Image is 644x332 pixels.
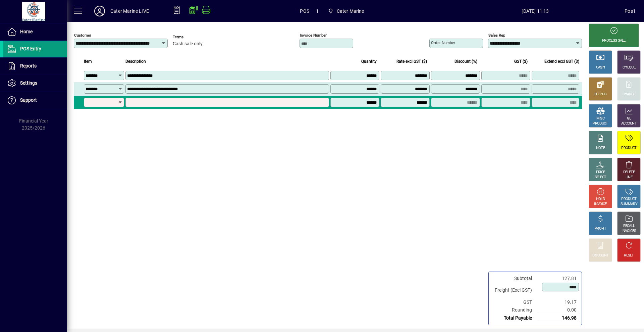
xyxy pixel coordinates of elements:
[3,92,67,109] a: Support
[20,46,41,51] span: POS Entry
[491,298,539,306] td: GST
[514,58,528,65] span: GST ($)
[89,5,110,17] button: Profile
[596,197,605,202] div: HOLD
[488,33,505,38] mat-label: Sales rep
[595,175,606,180] div: SELECT
[621,121,637,126] div: ACCOUNT
[20,80,37,86] span: Settings
[594,202,606,207] div: INVOICE
[20,63,37,68] span: Reports
[337,6,364,16] span: Cater Marine
[125,58,146,65] span: Description
[596,146,605,151] div: NOTE
[491,275,539,282] td: Subtotal
[454,58,477,65] span: Discount (%)
[621,146,636,151] div: PRODUCT
[596,116,604,121] div: MISC
[596,65,605,70] div: CASH
[300,6,309,16] span: POS
[539,298,579,306] td: 19.17
[539,314,579,322] td: 146.98
[491,306,539,314] td: Rounding
[621,197,636,202] div: PRODUCT
[20,29,33,34] span: Home
[544,58,579,65] span: Extend excl GST ($)
[3,58,67,75] a: Reports
[361,58,377,65] span: Quantity
[325,5,367,17] span: Cater Marine
[396,58,427,65] span: Rate excl GST ($)
[173,41,203,47] span: Cash sale only
[431,40,455,45] mat-label: Order number
[110,6,149,16] div: Cater Marine LIVE
[624,253,634,258] div: RESET
[602,38,626,43] div: PROCESS SALE
[173,35,213,39] span: Terms
[3,75,67,92] a: Settings
[596,170,605,175] div: PRICE
[3,23,67,40] a: Home
[491,314,539,322] td: Total Payable
[84,58,92,65] span: Item
[595,226,606,231] div: PROFIT
[623,170,635,175] div: DELETE
[300,33,327,38] mat-label: Invoice number
[621,202,637,207] div: SUMMARY
[539,275,579,282] td: 127.81
[20,97,37,103] span: Support
[623,224,635,229] div: RECALL
[593,121,608,126] div: PRODUCT
[594,92,607,97] div: EFTPOS
[623,65,635,70] div: CHEQUE
[316,6,319,16] span: 1
[539,306,579,314] td: 0.00
[622,229,636,234] div: INVOICES
[623,92,636,97] div: CHARGE
[446,6,625,16] span: [DATE] 11:13
[74,33,91,38] mat-label: Customer
[491,282,539,298] td: Freight (Excl GST)
[625,6,636,16] div: Pos1
[592,253,608,258] div: DISCOUNT
[627,116,631,121] div: GL
[626,175,632,180] div: LINE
